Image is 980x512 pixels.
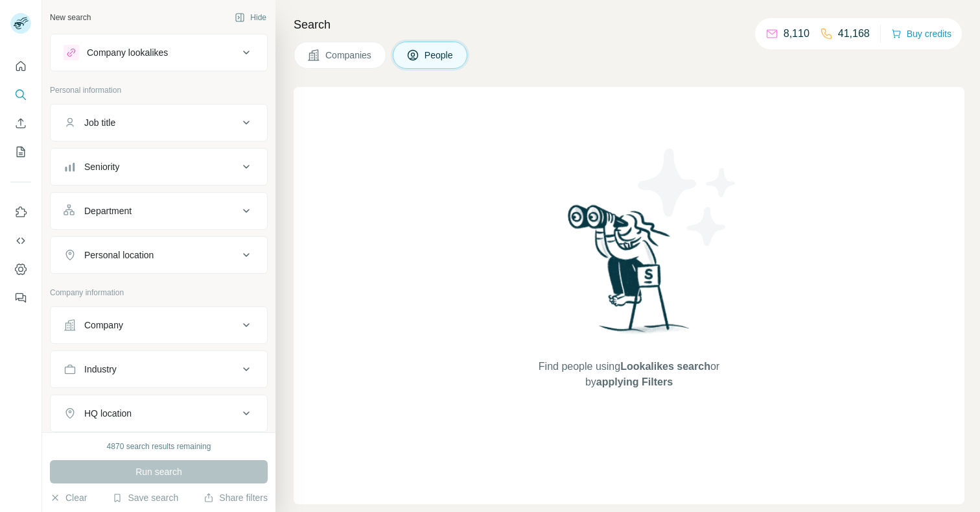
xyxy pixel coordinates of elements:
span: Find people using or by [525,359,732,390]
button: Search [10,83,31,106]
img: Surfe Illustration - Stars [629,139,746,256]
div: Job title [84,116,115,129]
button: Hide [226,8,275,27]
span: Companies [325,49,373,62]
div: New search [50,12,91,23]
img: Surfe Illustration - Woman searching with binoculars [562,201,697,346]
button: Share filters [204,491,268,504]
button: Company lookalikes [51,37,267,68]
button: My lists [10,140,31,164]
div: Department [84,204,132,217]
button: Seniority [51,151,267,182]
p: Personal information [50,84,268,96]
button: Buy credits [891,25,951,43]
button: Use Surfe API [10,229,31,252]
button: Enrich CSV [10,112,31,135]
span: applying Filters [596,376,673,387]
div: Company lookalikes [87,46,168,59]
span: People [425,49,454,62]
button: Department [51,195,267,226]
h4: Search [294,16,964,34]
div: Industry [84,363,117,376]
span: Lookalikes search [620,361,710,372]
button: Save search [112,491,178,504]
button: Job title [51,107,267,138]
button: Company [51,310,267,341]
button: Clear [50,491,87,504]
button: Personal location [51,239,267,271]
div: Company [84,319,123,332]
div: HQ location [84,407,132,420]
button: Feedback [10,286,31,310]
button: Quick start [10,55,31,78]
div: Personal location [84,249,154,262]
p: 41,168 [838,26,870,42]
button: Use Surfe on LinkedIn [10,201,31,224]
p: Company information [50,287,268,299]
button: HQ location [51,398,267,429]
button: Industry [51,354,267,385]
p: 8,110 [784,26,810,42]
div: 4870 search results remaining [107,441,211,452]
div: Seniority [84,160,119,173]
button: Dashboard [10,258,31,281]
